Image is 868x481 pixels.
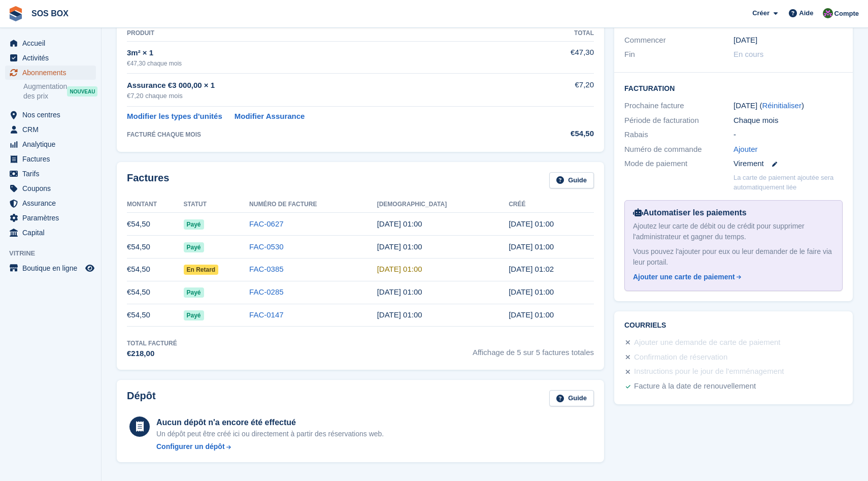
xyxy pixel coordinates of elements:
a: menu [5,66,96,80]
div: Instructions pour le jour de l'emménagement [634,366,784,378]
time: 2025-06-01 23:00:00 UTC [377,265,422,273]
div: 3m² × 1 [127,47,540,59]
a: FAC-0147 [249,310,284,319]
div: - [733,129,843,141]
td: €54,50 [127,258,184,281]
a: Ajouter [733,144,758,155]
span: Accueil [22,36,83,50]
span: Compte [834,9,859,19]
th: Produit [127,25,540,42]
span: Aide [799,8,813,18]
div: Ajouter une demande de carte de paiement [634,337,781,349]
a: menu [5,181,96,196]
a: menu [5,167,96,181]
a: Configurer un dépôt [156,441,384,452]
a: Ajouter une carte de paiement [633,272,830,282]
h2: Facturation [624,83,843,93]
span: Coupons [22,181,83,196]
span: Abonnements [22,66,83,80]
a: menu [5,211,96,225]
a: menu [5,51,96,65]
a: FAC-0530 [249,242,284,251]
span: Payé [184,287,204,298]
time: 2025-07-01 23:00:00 UTC [377,242,422,251]
th: Créé [509,197,594,213]
div: Assurance €3 000,00 × 1 [127,80,540,91]
th: Montant [127,197,184,213]
a: menu [5,137,96,151]
div: €7,20 chaque mois [127,91,540,101]
a: Guide [549,390,594,407]
span: Boutique en ligne [22,261,83,275]
div: Virement [733,158,843,170]
a: menu [5,36,96,50]
a: menu [5,122,96,137]
a: FAC-0285 [249,287,284,296]
div: Commencer [624,35,733,46]
div: €54,50 [540,128,594,140]
div: Ajoutez leur carte de débit ou de crédit pour supprimer l'administrateur et gagner du temps. [633,221,834,242]
th: Numéro de facture [249,197,377,213]
span: Payé [184,310,204,320]
th: [DEMOGRAPHIC_DATA] [377,197,509,213]
th: Total [540,25,594,42]
h2: Dépôt [127,390,156,407]
span: Paramètres [22,211,83,225]
div: Total facturé [127,339,177,348]
div: FACTURÉ CHAQUE MOIS [127,130,540,139]
img: ALEXANDRE SOUBIRA [823,8,833,18]
td: €54,50 [127,304,184,327]
td: €54,50 [127,281,184,304]
time: 2025-05-01 23:00:00 UTC [377,287,422,296]
span: Activités [22,51,83,65]
a: Modifier Assurance [235,111,305,122]
a: menu [5,152,96,166]
div: €218,00 [127,348,177,360]
a: menu [5,196,96,210]
div: Rabais [624,129,733,141]
span: Créer [752,8,770,18]
a: Guide [549,172,594,189]
a: Modifier les types d'unités [127,111,222,122]
div: Mode de paiement [624,158,733,170]
p: La carte de paiement ajoutée sera automatiquement liée [733,173,843,193]
div: Période de facturation [624,115,733,126]
a: Réinitialiser [762,101,802,110]
span: Capital [22,226,83,240]
a: SOS BOX [27,5,73,22]
div: [DATE] ( ) [733,100,843,112]
span: Payé [184,219,204,230]
time: 2025-06-30 23:00:11 UTC [509,242,554,251]
span: Augmentation des prix [23,82,67,101]
span: Affichage de 5 sur 5 factures totales [473,339,594,360]
p: Un dépôt peut être créé ici ou directement à partir des réservations web. [156,429,384,439]
span: En retard [184,265,219,275]
time: 2025-05-31 23:02:15 UTC [509,265,554,273]
span: Payé [184,242,204,252]
span: Tarifs [22,167,83,181]
div: Aucun dépôt n'a encore été effectué [156,416,384,429]
div: Numéro de commande [624,144,733,155]
td: €7,20 [540,74,594,107]
h2: Factures [127,172,169,189]
time: 2025-03-31 23:00:54 UTC [509,310,554,319]
span: Vitrine [9,248,101,259]
div: Confirmation de réservation [634,351,727,364]
h2: Courriels [624,322,843,330]
td: €54,50 [127,213,184,236]
span: Factures [22,152,83,166]
time: 2025-08-01 23:00:00 UTC [377,219,422,228]
div: Fin [624,49,733,60]
div: Configurer un dépôt [156,441,225,452]
a: menu [5,108,96,122]
div: Facture à la date de renouvellement [634,380,756,393]
div: Automatiser les paiements [633,207,834,219]
th: Statut [184,197,250,213]
time: 2025-03-31 23:00:00 UTC [733,35,757,46]
div: Prochaine facture [624,100,733,112]
span: Assurance [22,196,83,210]
span: En cours [733,50,763,58]
td: €47,30 [540,41,594,73]
a: FAC-0627 [249,219,284,228]
div: €47,30 chaque mois [127,59,540,68]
